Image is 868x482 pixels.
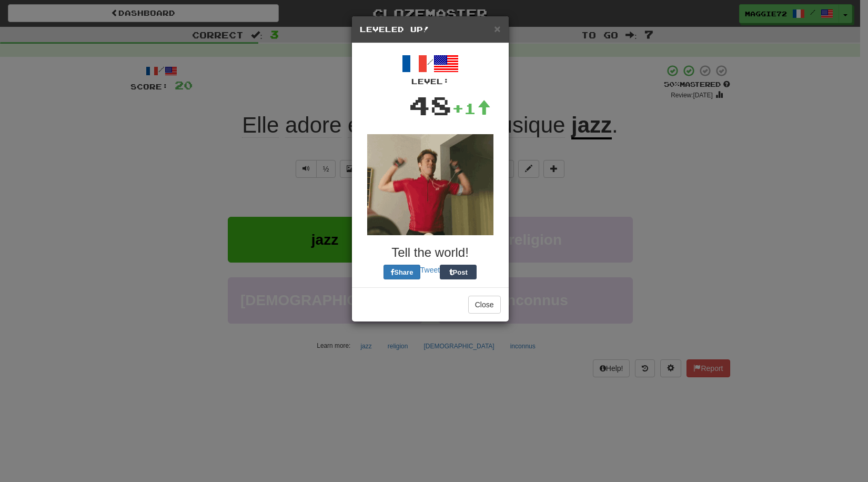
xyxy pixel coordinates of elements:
[420,266,440,274] a: Tweet
[360,246,501,259] h3: Tell the world!
[360,51,501,87] div: /
[360,76,501,87] div: Level:
[494,23,500,34] button: Close
[409,87,452,124] div: 48
[367,134,493,235] img: brad-pitt-eabb8484b0e72233b60fc33baaf1d28f9aa3c16dec737e05e85ed672bd245bc1.gif
[452,98,491,119] div: +1
[360,24,501,35] h5: Leveled Up!
[383,265,420,279] button: Share
[494,23,500,35] span: ×
[468,296,501,314] button: Close
[440,265,477,279] button: Post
